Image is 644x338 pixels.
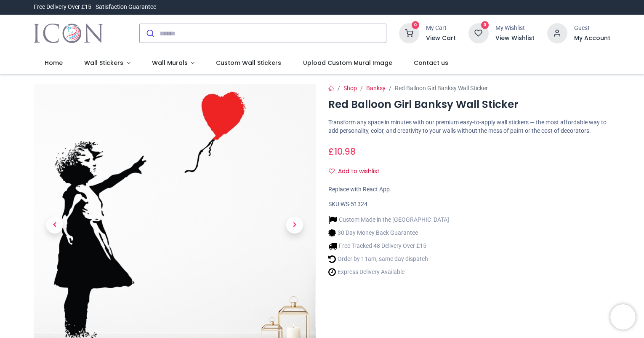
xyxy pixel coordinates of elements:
span: Custom Wall Stickers [216,59,281,67]
span: Upload Custom Mural Image [303,59,392,67]
p: Transform any space in minutes with our premium easy-to-apply wall stickers — the most affordable... [328,118,610,135]
span: Wall Murals [152,59,188,67]
a: View Cart [426,34,456,43]
li: Free Tracked 48 Delivery Over £15 [328,241,449,250]
span: Next [286,217,303,233]
div: My Wishlist [495,24,535,32]
span: Red Balloon Girl Banksy Wall Sticker [395,85,488,91]
img: Icon Wall Stickers [34,21,103,45]
li: 30 Day Money Back Guarantee [328,228,449,237]
a: Previous [34,126,76,324]
a: Banksy [366,85,386,91]
li: Order by 11am, same day dispatch [328,255,449,263]
div: Free Delivery Over £15 - Satisfaction Guarantee [34,3,156,11]
a: My Account [574,34,610,43]
sup: 0 [412,21,420,29]
span: Wall Stickers [84,59,123,67]
i: Add to wishlist [329,168,335,174]
li: Custom Made in the [GEOGRAPHIC_DATA] [328,215,449,224]
a: View Wishlist [495,34,535,43]
a: 0 [468,30,489,36]
a: Wall Stickers [73,52,141,74]
span: WS-51324 [341,201,367,207]
div: Guest [574,24,610,32]
a: 0 [399,30,419,36]
span: Previous [46,217,63,233]
button: Add to wishlistAdd to wishlist [328,164,387,179]
div: Replace with React App. [328,185,610,194]
iframe: Customer reviews powered by Trustpilot [434,3,610,11]
span: Contact us [414,59,448,67]
span: 10.98 [334,145,356,158]
span: £ [328,145,356,158]
div: My Cart [426,24,456,32]
sup: 0 [481,21,489,29]
h1: Red Balloon Girl Banksy Wall Sticker [328,97,610,112]
span: Home [45,59,63,67]
a: Wall Murals [141,52,205,74]
div: SKU: [328,200,610,209]
a: Shop [343,85,357,91]
button: Submit [140,24,160,43]
a: Next [274,126,316,324]
a: Logo of Icon Wall Stickers [34,21,103,45]
li: Express Delivery Available [328,268,449,276]
iframe: Brevo live chat [610,304,636,330]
